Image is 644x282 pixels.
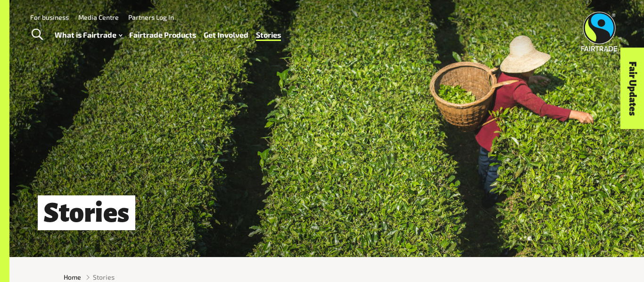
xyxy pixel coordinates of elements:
[128,13,174,21] a: Partners Log In
[204,28,248,42] a: Get Involved
[64,272,81,282] a: Home
[78,13,119,21] a: Media Centre
[581,12,618,51] img: Fairtrade Australia New Zealand logo
[38,195,135,230] h1: Stories
[93,272,115,282] span: Stories
[30,13,69,21] a: For business
[129,28,196,42] a: Fairtrade Products
[25,23,49,47] a: Toggle Search
[55,28,122,42] a: What is Fairtrade
[256,28,281,42] a: Stories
